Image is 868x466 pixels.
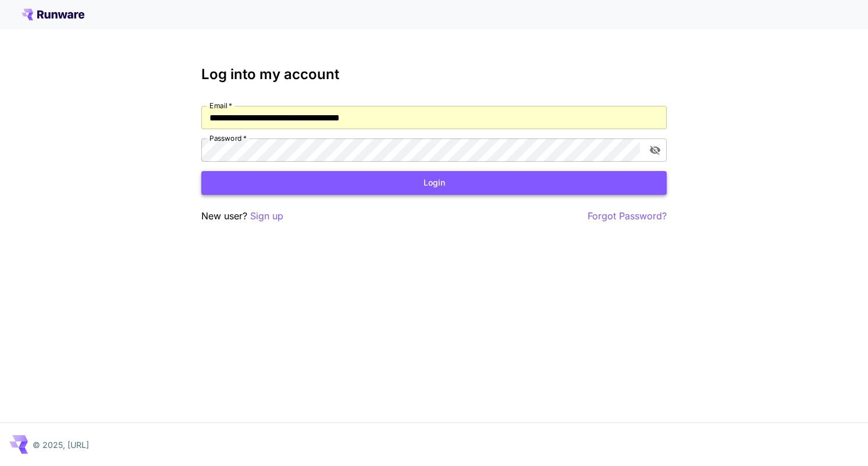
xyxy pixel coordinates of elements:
[201,66,667,83] h3: Log into my account
[209,101,232,111] label: Email
[33,439,89,451] p: © 2025, [URL]
[588,209,667,223] button: Forgot Password?
[250,209,283,223] button: Sign up
[201,209,283,223] p: New user?
[209,133,247,143] label: Password
[201,171,667,195] button: Login
[645,140,666,161] button: toggle password visibility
